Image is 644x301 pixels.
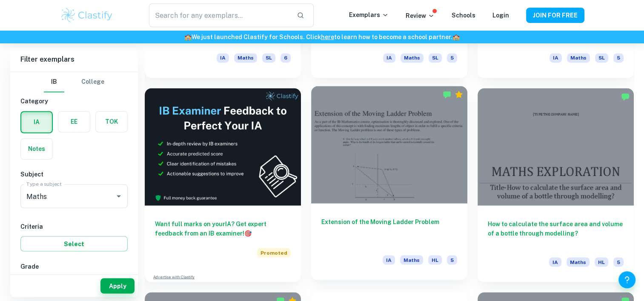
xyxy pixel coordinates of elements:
[455,90,463,99] div: Premium
[257,248,291,257] span: Promoted
[60,7,114,24] img: Clastify logo
[488,219,624,247] h6: How to calculate the surface area and volume of a bottle through modelling?
[96,111,127,132] button: TOK
[145,88,301,205] img: Thumbnail
[478,88,634,281] a: How to calculate the surface area and volume of a bottle through modelling?IAMathsHL5
[447,53,457,62] span: 5
[21,112,52,132] button: IA
[26,180,62,187] label: Type a subject
[550,53,562,62] span: IA
[20,236,128,251] button: Select
[621,92,630,101] img: Marked
[595,53,608,62] span: SL
[145,88,301,281] a: Want full marks on yourIA? Get expert feedback from an IB examiner!PromotedAdvertise with Clastify
[406,11,435,20] p: Review
[549,257,561,267] span: IA
[2,32,642,42] h6: We just launched Clastify for Schools. Click to learn how to become a school partner.
[595,257,608,267] span: HL
[153,274,195,280] a: Advertise with Clastify
[21,139,52,159] button: Notes
[10,48,138,71] h6: Filter exemplars
[349,10,389,20] p: Exemplars
[100,278,135,293] button: Apply
[428,255,442,264] span: HL
[149,3,289,27] input: Search for any exemplars...
[567,257,590,267] span: Maths
[155,219,291,238] h6: Want full marks on your IA ? Get expert feedback from an IB examiner!
[443,90,451,99] img: Marked
[613,257,624,267] span: 5
[452,12,475,19] a: Schools
[44,72,64,92] button: IB
[447,255,457,264] span: 5
[280,53,291,62] span: 6
[321,217,457,245] h6: Extension of the Moving Ladder Problem
[244,230,252,236] span: 🎯
[526,8,584,23] button: JOIN FOR FREE
[400,255,423,264] span: Maths
[383,53,395,62] span: IA
[429,53,442,62] span: SL
[81,72,104,92] button: College
[567,53,590,62] span: Maths
[321,34,334,40] a: here
[20,170,128,179] h6: Subject
[58,111,90,132] button: EE
[234,53,257,62] span: Maths
[20,97,128,106] h6: Category
[262,53,275,62] span: SL
[217,53,229,62] span: IA
[401,53,424,62] span: Maths
[383,255,395,264] span: IA
[492,12,509,19] a: Login
[20,261,128,271] h6: Grade
[452,34,460,40] span: 🏫
[613,53,624,62] span: 5
[44,72,104,92] div: Filter type choice
[311,88,467,281] a: Extension of the Moving Ladder ProblemIAMathsHL5
[618,271,635,288] button: Help and Feedback
[113,190,125,202] button: Open
[184,34,192,40] span: 🏫
[20,221,128,231] h6: Criteria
